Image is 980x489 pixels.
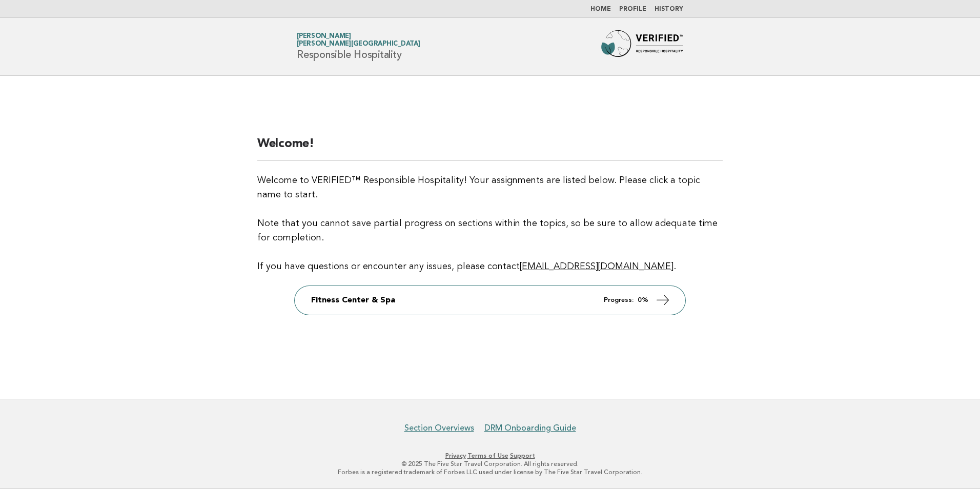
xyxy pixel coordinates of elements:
p: © 2025 The Five Star Travel Corporation. All rights reserved. [176,460,804,468]
span: [PERSON_NAME][GEOGRAPHIC_DATA] [297,41,420,48]
a: [EMAIL_ADDRESS][DOMAIN_NAME] [520,262,673,271]
a: Support [510,452,535,459]
img: Forbes Travel Guide [601,30,683,63]
p: Welcome to VERIFIED™ Responsible Hospitality! Your assignments are listed below. Please click a t... [257,173,723,274]
a: Profile [619,6,646,12]
a: Privacy [445,452,466,459]
strong: 0% [638,297,648,303]
p: · · [176,452,804,460]
a: History [655,6,683,12]
h2: Welcome! [257,136,723,161]
a: Terms of Use [467,452,508,459]
a: Section Overviews [404,423,474,433]
a: [PERSON_NAME][PERSON_NAME][GEOGRAPHIC_DATA] [297,33,420,47]
a: Fitness Center & Spa Progress: 0% [295,286,685,315]
em: Progress: [604,297,634,303]
a: Home [590,6,611,12]
a: DRM Onboarding Guide [484,423,576,433]
h1: Responsible Hospitality [297,33,420,60]
p: Forbes is a registered trademark of Forbes LLC used under license by The Five Star Travel Corpora... [176,468,804,476]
